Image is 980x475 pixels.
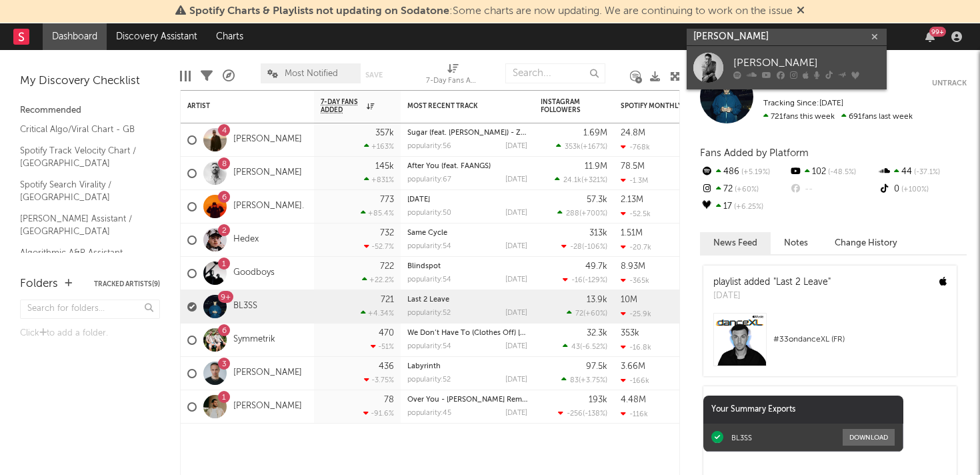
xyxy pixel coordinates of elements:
div: 7-Day Fans Added (7-Day Fans Added) [426,57,479,95]
a: Sugar (feat. [PERSON_NAME]) - Zerb Remix [407,129,555,137]
span: 43 [571,344,580,351]
div: +163 % [364,142,394,151]
div: ( ) [555,175,607,184]
div: -3.75 % [364,376,394,384]
div: 99 + [929,27,946,37]
div: -20.7k [621,243,651,252]
div: popularity: 54 [407,243,451,250]
a: Goodboys [233,268,275,279]
div: 145k [375,162,394,171]
span: -129 % [585,277,605,284]
a: #33ondanceXL (FR) [703,313,957,376]
button: Save [365,71,383,79]
div: Over You - Bobby Harvey Remix [407,396,527,404]
div: popularity: 50 [407,209,451,217]
span: -37.1 % [912,169,940,176]
div: Last 2 Leave [407,296,527,304]
a: "Last 2 Leave" [773,278,831,287]
div: BL3SS [731,433,752,442]
div: 13.9k [587,296,607,304]
div: -16.8k [621,343,651,352]
div: popularity: 45 [407,410,451,417]
div: ( ) [556,142,607,151]
span: +321 % [583,177,605,184]
span: Tracking Since: [DATE] [763,99,843,107]
div: [DATE] [505,209,527,217]
div: Click to add a folder. [20,326,160,342]
a: [PERSON_NAME]. [233,201,304,212]
div: ( ) [558,409,607,418]
div: [PERSON_NAME] [733,55,880,71]
div: 11.9M [585,162,607,171]
a: Same Cycle [407,229,447,237]
a: BL3SS [233,301,257,312]
div: popularity: 52 [407,376,451,384]
a: Critical Algo/Viral Chart - GB [20,122,147,137]
span: : Some charts are now updating. We are continuing to work on the issue [189,6,793,17]
a: [PERSON_NAME] [233,134,302,145]
input: Search... [505,63,605,83]
button: Untrack [932,77,967,90]
span: -16 [571,277,583,284]
button: News Feed [700,232,771,254]
span: Most Notified [285,69,338,78]
a: Charts [207,23,253,50]
div: ( ) [563,276,607,284]
div: popularity: 54 [407,343,451,350]
button: Download [843,429,895,446]
div: -51 % [371,342,394,351]
div: Artist [187,102,287,110]
a: Labyrinth [407,363,441,370]
div: [DATE] [713,290,831,303]
div: After You (feat. FAANGS) [407,163,527,170]
div: We Don’t Have To (Clothes Off) [feat. Grace Bridie] [407,330,527,337]
span: +60 % [585,310,605,318]
span: 353k [565,143,581,151]
div: -91.6 % [363,409,394,418]
div: Blindspot [407,263,527,270]
div: Recommended [20,103,160,119]
div: Edit Columns [180,57,191,95]
a: Dashboard [43,23,107,50]
div: ( ) [563,342,607,351]
span: +100 % [899,186,929,193]
div: Spotify Monthly Listeners [621,102,721,110]
div: popularity: 56 [407,143,451,150]
div: 2.13M [621,195,643,204]
div: [DATE] [505,376,527,384]
div: 49.7k [585,262,607,271]
div: 1.69M [583,129,607,137]
a: Blindspot [407,263,441,270]
div: -1.3M [621,176,648,185]
span: +167 % [583,143,605,151]
button: Tracked Artists(9) [94,281,160,288]
div: 97.5k [586,362,607,371]
div: 353k [621,329,639,338]
span: 72 [575,310,583,318]
div: 3.66M [621,362,645,371]
div: 78 [384,396,394,404]
div: 57.3k [587,195,607,204]
button: 99+ [925,31,935,42]
span: +3.75 % [581,377,605,384]
a: [PERSON_NAME] [687,46,887,89]
div: ( ) [561,242,607,251]
div: [DATE] [505,276,527,284]
a: Algorithmic A&R Assistant ([GEOGRAPHIC_DATA]) [20,246,147,273]
div: 44 [878,163,967,181]
div: popularity: 67 [407,176,451,183]
div: [DATE] [505,176,527,183]
div: [DATE] [505,410,527,417]
div: [DATE] [505,343,527,350]
span: -6.52 % [582,344,605,351]
a: Discovery Assistant [107,23,207,50]
div: Most Recent Track [407,102,507,110]
a: We Don’t Have To (Clothes Off) [feat. [PERSON_NAME]] [407,330,597,337]
div: 357k [375,129,394,137]
button: Notes [771,232,821,254]
div: +4.34 % [361,309,394,318]
a: Spotify Search Virality / [GEOGRAPHIC_DATA] [20,177,147,205]
input: Search for artists [687,29,887,45]
div: -116k [621,410,648,418]
span: +60 % [733,186,759,193]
